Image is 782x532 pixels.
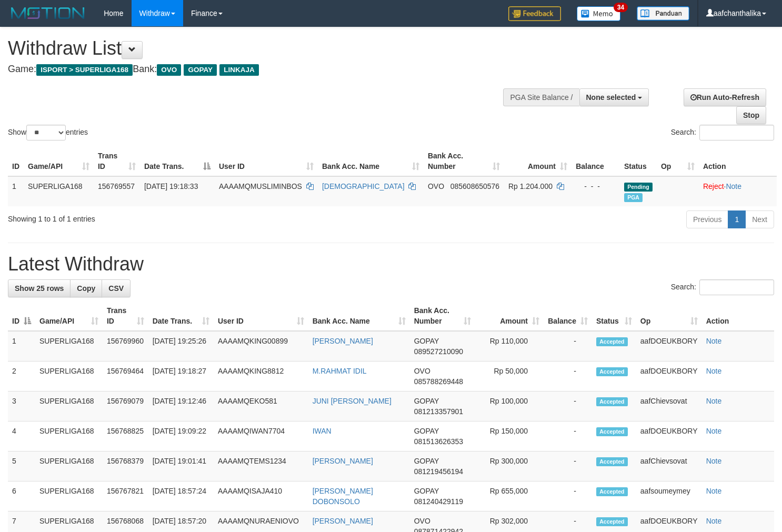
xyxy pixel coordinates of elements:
th: Trans ID: activate to sort column ascending [94,146,140,176]
th: Op: activate to sort column ascending [636,301,702,331]
img: MOTION_logo.png [8,5,88,21]
td: Rp 50,000 [475,362,544,392]
th: Game/API: activate to sort column ascending [24,146,94,176]
a: Note [706,397,722,405]
a: 1 [728,210,746,228]
img: panduan.png [637,6,689,21]
a: [PERSON_NAME] DOBONSOLO [313,487,373,506]
span: 156769557 [98,182,135,190]
a: Next [745,210,774,228]
a: Note [706,457,722,465]
span: OVO [414,517,430,525]
td: - [544,481,592,511]
th: ID [8,146,24,176]
span: CSV [108,284,124,293]
td: aafDOEUKBORY [636,362,702,392]
a: Stop [736,106,766,124]
th: Op: activate to sort column ascending [657,146,699,176]
th: Balance: activate to sort column ascending [544,301,592,331]
span: Copy 085788269448 to clipboard [414,377,463,386]
th: Action [702,301,774,331]
span: Copy 081513626353 to clipboard [414,437,463,446]
a: M.RAHMAT IDIL [313,367,367,375]
td: [DATE] 18:57:24 [148,481,214,511]
td: SUPERLIGA168 [35,331,103,362]
img: Button%20Memo.svg [577,6,621,21]
td: AAAAMQISAJA410 [214,481,308,511]
td: 1 [8,176,24,206]
th: Amount: activate to sort column ascending [475,301,544,331]
th: User ID: activate to sort column ascending [215,146,318,176]
th: User ID: activate to sort column ascending [214,301,308,331]
th: Status [620,146,657,176]
th: Game/API: activate to sort column ascending [35,301,103,331]
td: Rp 655,000 [475,481,544,511]
th: Bank Acc. Number: activate to sort column ascending [410,301,475,331]
a: IWAN [313,427,332,435]
a: Show 25 rows [8,279,71,297]
th: Bank Acc. Name: activate to sort column ascending [318,146,424,176]
select: Showentries [26,125,66,140]
td: - [544,451,592,481]
td: 5 [8,451,35,481]
span: Copy 081219456194 to clipboard [414,467,463,476]
span: None selected [586,93,636,102]
span: Copy 085608650576 to clipboard [450,182,499,190]
span: Accepted [596,517,628,526]
th: Balance [572,146,620,176]
span: OVO [157,64,181,76]
td: - [544,421,592,451]
a: JUNI [PERSON_NAME] [313,397,392,405]
th: Bank Acc. Name: activate to sort column ascending [308,301,410,331]
td: [DATE] 19:12:46 [148,392,214,421]
span: [DATE] 19:18:33 [144,182,198,190]
span: GOPAY [414,457,439,465]
a: CSV [102,279,131,297]
td: SUPERLIGA168 [35,392,103,421]
div: Showing 1 to 1 of 1 entries [8,209,318,224]
a: Note [706,337,722,345]
a: Note [706,367,722,375]
td: AAAAMQKING8812 [214,362,308,392]
td: 3 [8,392,35,421]
td: 6 [8,481,35,511]
span: Copy 081213357901 to clipboard [414,407,463,416]
div: PGA Site Balance / [503,88,579,106]
span: GOPAY [414,337,439,345]
td: 156768379 [103,451,148,481]
td: 156769079 [103,392,148,421]
td: aafChievsovat [636,451,702,481]
button: None selected [579,88,649,106]
td: aafChievsovat [636,392,702,421]
span: OVO [414,367,430,375]
td: aafsoumeymey [636,481,702,511]
td: 156769464 [103,362,148,392]
span: Pending [624,183,653,192]
a: Copy [70,279,102,297]
span: AAAAMQMUSLIMINBOS [219,182,302,190]
td: 2 [8,362,35,392]
span: ISPORT > SUPERLIGA168 [36,64,133,76]
span: Rp 1.204.000 [508,182,553,190]
td: aafDOEUKBORY [636,331,702,362]
td: · [699,176,777,206]
th: Trans ID: activate to sort column ascending [103,301,148,331]
td: SUPERLIGA168 [35,451,103,481]
td: 4 [8,421,35,451]
td: SUPERLIGA168 [35,362,103,392]
td: SUPERLIGA168 [35,421,103,451]
a: [PERSON_NAME] [313,517,373,525]
td: [DATE] 19:25:26 [148,331,214,362]
label: Show entries [8,125,88,140]
th: ID: activate to sort column descending [8,301,35,331]
td: - [544,362,592,392]
span: GOPAY [414,427,439,435]
a: Note [726,182,741,190]
td: SUPERLIGA168 [35,481,103,511]
td: - [544,392,592,421]
td: [DATE] 19:18:27 [148,362,214,392]
span: Accepted [596,487,628,496]
td: [DATE] 19:09:22 [148,421,214,451]
a: [PERSON_NAME] [313,457,373,465]
th: Bank Acc. Number: activate to sort column ascending [424,146,504,176]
